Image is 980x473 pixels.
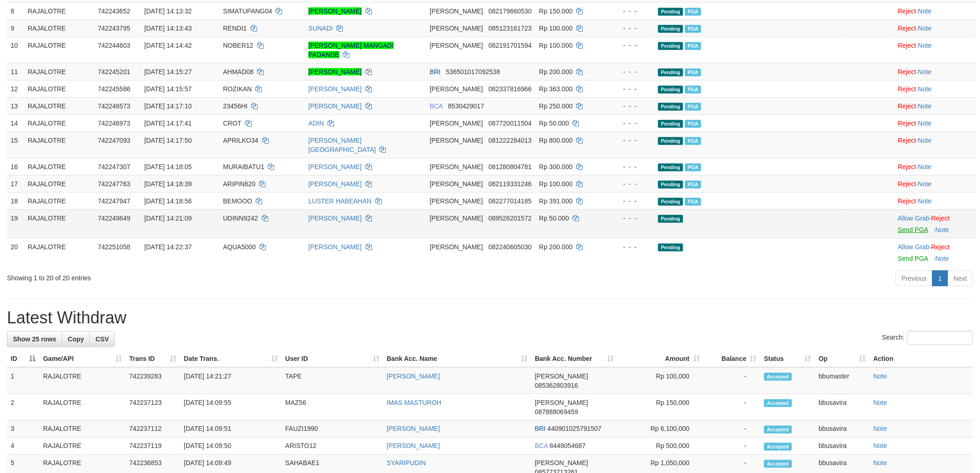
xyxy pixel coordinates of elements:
[383,350,531,367] th: Bank Acc. Name: activate to sort column ascending
[539,214,569,222] span: Rp 50.000
[126,438,180,455] td: 742237119
[387,442,440,450] a: [PERSON_NAME]
[39,394,126,421] td: RAJALOTRE
[609,179,651,189] div: - - -
[308,137,376,153] a: [PERSON_NAME][GEOGRAPHIC_DATA]
[180,438,282,455] td: [DATE] 14:09:50
[7,132,24,158] td: 15
[98,68,130,76] span: 742245201
[39,367,126,394] td: RAJALOTRE
[609,24,651,33] div: - - -
[223,197,252,205] span: BEMOOO
[936,226,949,233] a: Note
[446,68,500,76] span: Copy 536501017092538 to clipboard
[539,42,572,49] span: Rp 100.000
[489,214,532,222] span: Copy 089526201572 to clipboard
[685,42,701,50] span: Marked by bbumaster
[764,373,792,381] span: Accepted
[918,68,932,76] a: Note
[7,438,39,455] td: 4
[894,114,976,132] td: ·
[7,97,24,114] td: 13
[7,270,402,283] div: Showing 1 to 20 of 20 entries
[24,238,94,267] td: RAJALOTRE
[39,350,126,367] th: Game/API: activate to sort column ascending
[98,163,130,170] span: 742247307
[764,426,792,434] span: Accepted
[144,214,192,222] span: [DATE] 14:21:09
[873,460,887,467] a: Note
[617,350,704,367] th: Amount: activate to sort column ascending
[308,197,371,205] a: LUSTER HABEAHAN
[223,25,247,32] span: RENDI1
[223,180,256,188] span: ARIPIN620
[7,19,24,37] td: 9
[24,63,94,80] td: RAJALOTRE
[282,367,383,394] td: TAPE
[658,215,683,223] span: Pending
[617,438,704,455] td: Rp 500,000
[13,335,56,343] span: Show 25 rows
[918,120,932,127] a: Note
[873,425,887,433] a: Note
[39,421,126,438] td: RAJALOTRE
[430,163,483,170] span: [PERSON_NAME]
[815,421,870,438] td: bbusavira
[894,97,976,114] td: ·
[98,197,130,205] span: 742247947
[489,7,532,15] span: Copy 082179660530 to clipboard
[898,180,917,188] a: Reject
[98,102,130,110] span: 742246573
[489,180,532,188] span: Copy 082119331246 to clipboard
[308,68,362,76] a: [PERSON_NAME]
[898,7,917,15] a: Reject
[704,350,760,367] th: Balance: activate to sort column ascending
[894,238,976,267] td: ·
[223,163,264,170] span: MURAIBATU1
[7,114,24,132] td: 14
[898,102,917,110] a: Reject
[873,372,887,380] a: Note
[764,443,792,451] span: Accepted
[898,42,917,49] a: Reject
[609,6,651,16] div: - - -
[898,85,917,93] a: Reject
[539,120,569,127] span: Rp 50.000
[7,158,24,175] td: 16
[873,399,887,406] a: Note
[7,209,24,238] td: 19
[24,97,94,114] td: RAJALOTRE
[24,175,94,192] td: RAJALOTRE
[24,2,94,19] td: RAJALOTRE
[609,119,651,128] div: - - -
[24,158,94,175] td: RAJALOTRE
[609,101,651,111] div: - - -
[24,80,94,97] td: RAJALOTRE
[430,42,483,49] span: [PERSON_NAME]
[685,181,701,189] span: Marked by bbumaster
[896,271,933,286] a: Previous
[535,442,548,450] span: BCA
[931,243,950,251] a: Reject
[282,421,383,438] td: FAUZI1990
[387,399,441,406] a: IMAS MASTUROH
[704,438,760,455] td: -
[223,214,258,222] span: UDINN9242
[918,137,932,144] a: Note
[430,243,483,251] span: [PERSON_NAME]
[894,175,976,192] td: ·
[685,86,701,94] span: Marked by bbumaster
[685,137,701,145] span: Marked by bbumaster
[98,25,130,32] span: 742243795
[308,42,394,58] a: [PERSON_NAME] MANGADI PADANDE
[918,163,932,170] a: Note
[282,394,383,421] td: MAZ56
[7,192,24,209] td: 18
[685,198,701,206] span: Marked by bbumaster
[898,68,917,76] a: Reject
[387,460,426,467] a: SYARIPUDIN
[98,42,130,49] span: 742244603
[144,42,192,49] span: [DATE] 14:14:42
[24,132,94,158] td: RAJALOTRE
[609,162,651,171] div: - - -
